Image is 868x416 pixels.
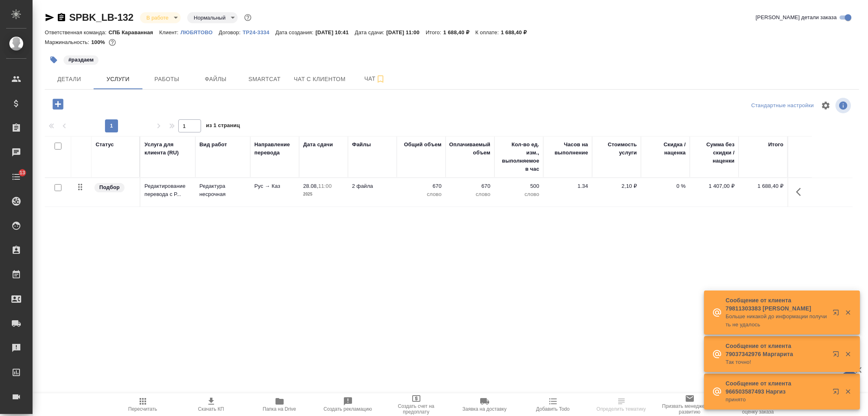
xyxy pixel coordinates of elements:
p: 1 407,00 ₽ [694,182,735,190]
button: Доп статусы указывают на важность/срочность заказа [243,12,253,23]
span: раздаем [63,56,99,63]
button: 0.00 RUB; [107,37,118,48]
span: Настроить таблицу [816,96,835,115]
p: Сообщение от клиента 79037342976 Маргарита [726,342,827,358]
button: Скопировать ссылку [57,13,66,22]
p: Сообщение от клиента 79811303383 [PERSON_NAME] [726,296,827,313]
button: Открыть в новой вкладке [828,304,847,324]
div: Файлы [352,141,371,149]
p: 0 % [645,182,686,190]
button: Скопировать ссылку для ЯМессенджера [45,13,55,22]
p: [DATE] 11:00 [386,29,426,35]
div: Услуга для клиента (RU) [144,141,191,157]
p: 2,10 ₽ [596,182,637,190]
span: Smartcat [245,74,284,84]
p: 2 файла [352,182,393,190]
div: Сумма без скидки / наценки [694,141,735,165]
p: Итого: [426,29,443,35]
p: 670 [450,182,490,190]
p: Сообщение от клиента 966503587493 Наргиз [726,379,827,396]
p: [DATE] 10:41 [315,29,355,35]
span: Услуги [98,74,138,84]
p: Подбор [99,183,120,191]
button: Закрыть [840,350,856,358]
span: Файлы [196,74,235,84]
p: Договор: [219,29,243,35]
p: 1 688,40 ₽ [743,182,783,190]
span: Детали [50,74,89,84]
div: Общий объем [404,141,442,149]
p: 28.08, [303,183,318,189]
p: Дата сдачи: [355,29,386,35]
p: 2025 [303,190,344,198]
p: принято [726,396,827,404]
p: ТР24-3334 [243,29,275,35]
a: ТР24-3334 [243,29,275,35]
span: [PERSON_NAME] детали заказа [756,13,837,22]
button: Добавить услугу [47,96,69,112]
button: Показать кнопки [791,182,811,202]
button: Закрыть [840,309,856,316]
p: 11:00 [318,183,332,189]
div: Направление перевода [254,141,295,157]
p: #раздаем [68,56,94,64]
p: 1 688,40 ₽ [443,29,475,35]
p: 500 [498,182,539,190]
div: Дата сдачи [303,141,333,149]
p: Маржинальность: [45,39,91,45]
div: Статус [96,141,114,149]
p: Дата создания: [275,29,315,35]
p: слово [498,190,539,198]
button: Нормальный [191,14,228,21]
div: Часов на выполнение [547,141,588,157]
p: Рус → Каз [254,182,295,190]
span: 13 [15,169,30,177]
div: Вид работ [199,141,227,149]
div: split button [749,99,816,112]
div: Кол-во ед. изм., выполняемое в час [498,141,539,173]
p: слово [450,190,490,198]
span: Посмотреть информацию [835,98,853,113]
p: Ответственная команда: [45,29,109,35]
button: В работе [144,14,171,21]
p: СПБ Караванная [109,29,160,35]
p: Редактирование перевода с Р... [144,182,191,198]
div: Стоимость услуги [596,141,637,157]
p: Редактура несрочная [199,182,246,198]
a: ЛЮБЯТОВО [181,29,219,35]
div: Оплачиваемый объем [449,141,490,157]
button: Открыть в новой вкладке [828,346,847,365]
p: ЛЮБЯТОВО [181,29,219,35]
td: 1.34 [543,178,592,207]
button: Добавить тэг [45,51,63,69]
span: Работы [147,74,186,84]
button: Закрыть [840,388,856,395]
p: Больше никакой до информации получить не удалось [726,313,827,329]
a: SPBK_LB-132 [69,12,133,23]
p: 1 688,40 ₽ [501,29,533,35]
p: 100% [91,39,107,45]
div: В работе [140,12,181,23]
a: 13 [2,167,31,187]
p: Клиент: [159,29,180,35]
p: К оплате: [475,29,501,35]
span: из 1 страниц [206,121,240,132]
button: Открыть в новой вкладке [828,383,847,403]
p: Так точно! [726,358,827,366]
div: В работе [187,12,238,23]
div: Итого [768,141,783,149]
span: Чат с клиентом [294,74,345,84]
div: Скидка / наценка [645,141,686,157]
span: Чат [355,74,394,84]
p: 670 [401,182,442,190]
svg: Подписаться [376,74,385,84]
p: слово [401,190,442,198]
